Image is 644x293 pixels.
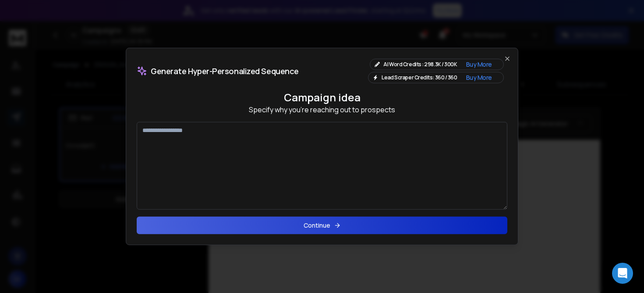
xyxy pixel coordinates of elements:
div: AI Word Credits : 298.3K / 300K [370,59,504,70]
div: Lead Scraper Credits: 360 / 360 [368,72,504,83]
span: Generate Hyper-Personalized Sequence [151,67,299,75]
button: Buy More [459,60,499,69]
button: Continue [137,217,507,234]
p: Specify why you're reaching out to prospects [137,104,507,115]
h4: Campaign idea [137,90,507,104]
div: Open Intercom Messenger [612,263,633,284]
button: Buy More [459,73,499,82]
